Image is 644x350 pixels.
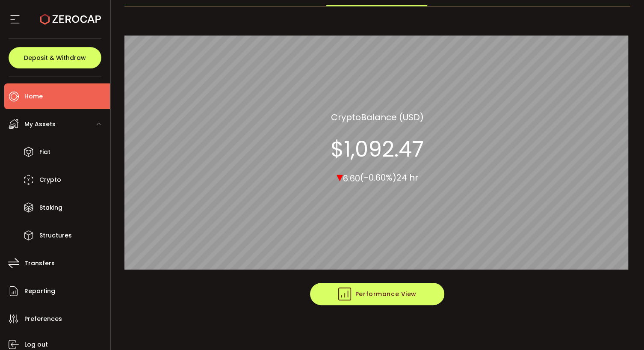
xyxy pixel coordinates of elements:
span: Performance View [338,288,417,300]
span: My Assets [24,118,56,131]
span: Crypto [331,110,361,123]
span: Home [24,90,43,103]
span: Crypto [39,174,61,186]
span: Reporting [24,285,55,297]
span: (-0.60%) [360,172,396,184]
span: Deposit & Withdraw [24,55,86,61]
span: Transfers [24,257,55,270]
span: Staking [39,202,62,214]
button: Deposit & Withdraw [9,47,101,68]
span: Preferences [24,313,62,325]
span: Fiat [39,146,50,158]
span: 24 hr [396,172,418,184]
section: Balance (USD) [331,110,424,123]
iframe: Chat Widget [601,309,644,350]
span: 6.60 [343,172,360,184]
section: $1,092.47 [331,136,424,162]
span: Structures [39,229,72,242]
button: Performance View [310,283,444,305]
span: ▾ [337,167,343,186]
